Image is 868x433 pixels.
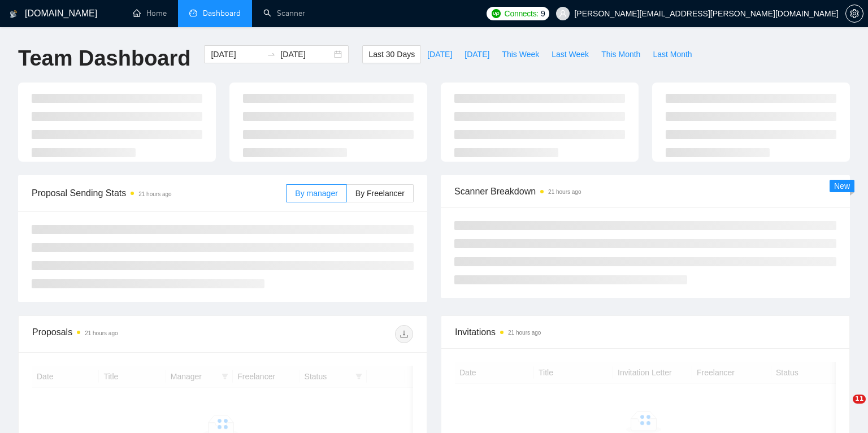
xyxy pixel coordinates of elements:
button: Last Week [545,45,595,63]
span: Connects: [505,7,539,20]
button: This Week [496,45,545,63]
button: Last 30 Days [362,45,421,63]
button: setting [845,5,863,23]
span: Scanner Breakdown [454,184,836,198]
span: to [267,50,276,59]
span: Dashboard [203,8,241,18]
span: This Week [502,48,539,60]
span: This Month [601,48,640,60]
button: Last Month [646,45,698,63]
button: This Month [595,45,646,63]
time: 21 hours ago [548,189,581,195]
time: 21 hours ago [138,191,171,197]
img: upwork-logo.png [492,9,501,18]
time: 21 hours ago [508,330,541,336]
span: Invitations [455,325,836,339]
iframe: Intercom live chat [830,395,857,422]
h1: Team Dashboard [18,45,190,72]
button: [DATE] [458,45,496,63]
span: Last Month [653,48,692,60]
span: [DATE] [427,48,452,60]
a: searchScanner [263,8,305,18]
img: logo [10,5,18,23]
span: New [834,181,850,190]
a: homeHome [133,8,167,18]
button: [DATE] [421,45,458,63]
span: user [559,10,567,18]
span: Last 30 Days [368,48,415,60]
span: 11 [853,395,866,404]
span: 9 [541,7,545,20]
span: By Freelancer [355,189,405,198]
span: Proposal Sending Stats [32,186,286,200]
span: swap-right [267,50,276,59]
input: End date [280,48,332,60]
span: dashboard [189,9,197,17]
div: Proposals [32,325,223,343]
span: [DATE] [465,48,489,60]
input: Start date [211,48,262,60]
time: 21 hours ago [85,330,118,336]
a: setting [845,9,863,18]
span: By manager [295,189,337,198]
span: Last Week [552,48,589,60]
